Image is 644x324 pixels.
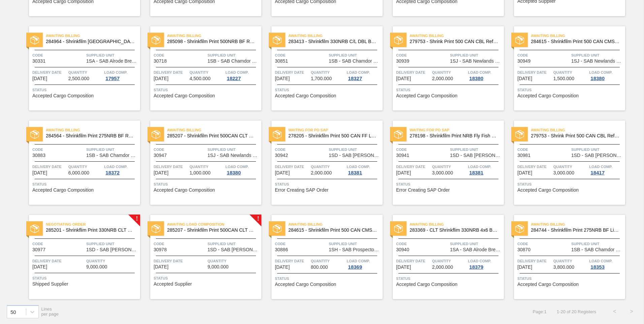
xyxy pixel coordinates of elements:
span: Code [154,240,206,247]
span: Status [517,181,623,188]
span: 3,800.000 [553,265,574,270]
span: 285201 - Shrinkflim Print 330NRB CLT PU 25 [46,228,135,233]
span: 2,500.000 [68,76,89,81]
span: 1SA - SAB Alrode Brewery [450,247,502,252]
span: Load Comp. [347,69,370,76]
a: Load Comp.18380 [468,69,502,81]
div: 18380 [225,170,242,175]
span: Shipped Supplier [32,282,68,287]
span: Accepted Cargo Composition [517,282,579,287]
span: Delivery Date [154,69,188,76]
span: Delivery Date [396,258,430,264]
span: 30939 [396,59,409,64]
span: Load Comp. [104,163,127,170]
a: statusAwaiting Billing284615 - Shrinkfilm Print 500 CAN CMS PUCode30886Supplied Unit1SH - SAB Pro... [261,215,383,299]
span: Load Comp. [468,258,491,264]
span: Load Comp. [589,163,612,170]
span: Delivery Date [275,69,309,76]
span: Load Comp. [347,163,370,170]
span: 08/23/2025 [396,76,411,81]
img: status [152,224,160,233]
a: statusAwaiting Billing284615 - Shrinkfilm Print 500 CAN CMS PUCode30949Supplied Unit1SJ - SAB New... [504,26,625,110]
span: 2,000.000 [432,76,453,81]
span: Accepted Cargo Composition [517,188,579,193]
span: Supplied Unit [329,240,381,247]
div: 18417 [589,170,606,175]
span: Awaiting Billing [531,127,625,133]
a: Load Comp.18381 [468,163,502,175]
div: 50 [10,309,16,315]
span: Delivery Date [32,69,67,76]
a: statusAwaiting Billing279753 - Shrink Print 500 CAN CBL RefreshCode30981Supplied Unit1SD - SAB [P... [504,121,625,205]
span: Delivery Date [275,163,309,170]
span: Waiting for PO SAP [288,127,383,133]
span: Accepted Cargo Composition [32,93,94,98]
span: 285098 - Shrinkfilm Print 500NRB BF Ruby [167,39,256,44]
button: > [623,303,640,320]
a: Load Comp.18380 [589,69,623,81]
span: 08/23/2025 [154,170,168,175]
span: Delivery Date [154,258,206,264]
span: Quantity [432,163,466,170]
span: Load Comp. [225,163,249,170]
div: 18227 [225,76,242,81]
span: Status [396,181,502,188]
span: 2,000.000 [311,170,332,175]
span: Status [517,275,623,282]
span: Load Comp. [468,163,491,170]
span: Awaiting Billing [46,127,140,133]
span: Quantity [553,163,588,170]
span: 284744 - Shrinkfilm Print 275NRB BF Litchi PU [531,228,620,233]
span: Code [154,146,206,153]
span: 1,000.000 [190,170,211,175]
span: Quantity [311,69,345,76]
span: Status [275,181,381,188]
span: Code [517,52,570,59]
a: statusAwaiting Billing283369 - CLT Shrinkflim 330NRB 4x6 Booster 1 V2Code30940Supplied Unit1SA - ... [383,215,504,299]
span: Awaiting Billing [288,221,383,228]
img: status [273,36,282,44]
span: 284564 - Shrinkfilm Print 275NRB BF Ruby PU [46,133,135,138]
span: Code [32,52,85,59]
span: Status [396,87,502,93]
div: 18353 [589,264,606,270]
a: Load Comp.18327 [347,69,381,81]
span: 1SD - SAB Rosslyn Brewery [86,247,138,252]
span: 1,700.000 [311,76,332,81]
span: Accepted Cargo Composition [517,93,579,98]
span: Code [32,240,85,247]
span: Code [517,240,570,247]
span: Supplied Unit [86,52,138,59]
span: Quantity [68,69,103,76]
span: Awaiting Billing [167,32,261,39]
span: Awaiting Billing [410,221,504,228]
span: Quantity [311,163,345,170]
span: 285207 - Shrinkfilm Print 500CAN CLT PU 25 [167,133,256,138]
div: 18381 [468,170,485,175]
div: 18381 [347,170,363,175]
span: Status [32,275,138,282]
img: status [394,224,403,233]
span: Load Comp. [104,69,127,76]
span: 08/24/2025 [154,264,168,269]
span: Status [32,181,138,188]
div: 18372 [104,170,121,175]
span: 800.000 [311,265,328,270]
span: 08/24/2025 [396,170,411,175]
span: 9,000.000 [207,264,228,269]
span: 30870 [517,247,530,252]
a: Load Comp.18381 [347,163,381,175]
a: Load Comp.18379 [468,258,502,270]
a: Load Comp.18372 [104,163,138,175]
span: 283369 - CLT Shrinkflim 330NRB 4x6 Booster 1 V2 [410,228,498,233]
span: Delivery Date [32,163,67,170]
span: 30941 [396,153,409,158]
div: 18327 [347,76,363,81]
span: Awaiting Billing [167,127,261,133]
span: 1SB - SAB Chamdor Brewery [86,153,138,158]
span: 08/23/2025 [32,170,47,175]
span: Quantity [207,258,260,264]
a: Load Comp.18227 [225,69,260,81]
span: Code [32,146,85,153]
span: Status [517,87,623,93]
